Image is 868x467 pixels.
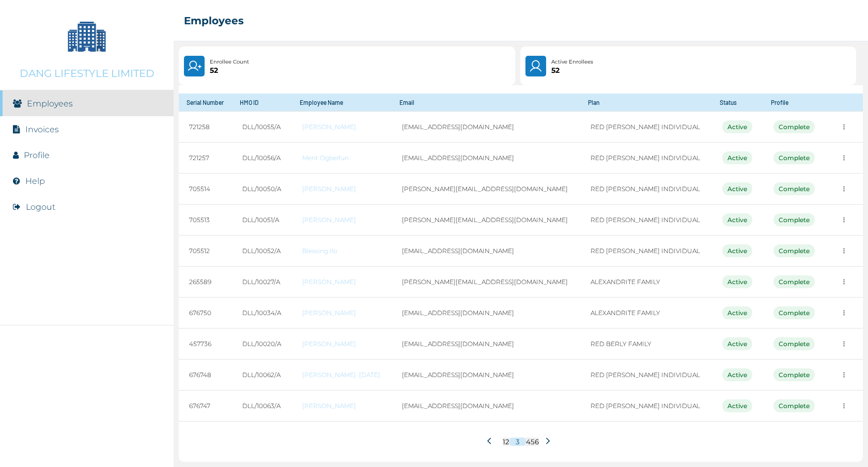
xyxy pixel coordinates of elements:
button: 5 [531,438,535,446]
td: RED [PERSON_NAME] INDIVIDUAL [580,205,712,236]
td: 705513 [179,205,232,236]
div: Active [722,275,752,288]
img: Company [61,10,113,62]
button: Logout [26,202,55,212]
td: [EMAIL_ADDRESS][DOMAIN_NAME] [392,391,580,422]
td: [EMAIL_ADDRESS][DOMAIN_NAME] [392,360,580,391]
td: 457736 [179,329,232,360]
td: [PERSON_NAME][EMAIL_ADDRESS][DOMAIN_NAME] [392,267,580,298]
p: Enrollee Count [210,58,249,66]
td: DLL/10034/A [232,298,292,329]
p: Active Enrollees [551,58,593,66]
td: [EMAIL_ADDRESS][DOMAIN_NAME] [392,298,580,329]
td: DLL/10056/A [232,143,292,174]
td: RED [PERSON_NAME] INDIVIDUAL [580,174,712,205]
button: more [836,398,852,414]
td: [EMAIL_ADDRESS][DOMAIN_NAME] [392,112,580,143]
td: DLL/10020/A [232,329,292,360]
div: Active [722,368,752,381]
button: more [836,150,852,166]
h2: Employees [184,14,244,27]
th: Profile [763,94,826,112]
th: Employee Name [292,94,392,112]
div: Complete [773,399,815,412]
button: more [836,367,852,383]
button: 1 [503,438,505,446]
th: HMO ID [232,94,292,112]
td: [EMAIL_ADDRESS][DOMAIN_NAME] [392,329,580,360]
div: Complete [773,337,815,350]
button: more [836,119,852,135]
a: [PERSON_NAME] [302,402,381,410]
div: Active [722,182,752,195]
td: DLL/10055/A [232,112,292,143]
img: RelianceHMO's Logo [10,441,163,457]
th: Serial Number [179,94,232,112]
td: RED [PERSON_NAME] INDIVIDUAL [580,143,712,174]
a: Employees [27,99,73,108]
td: DLL/10050/A [232,174,292,205]
div: Complete [773,120,815,133]
a: [PERSON_NAME] [302,309,381,317]
button: more [836,336,852,352]
td: 676748 [179,360,232,391]
td: ALEXANDRITE FAMILY [580,267,712,298]
div: Active [722,337,752,350]
button: more [836,243,852,259]
a: Profile [24,150,50,160]
button: 6 [535,438,539,446]
td: 265589 [179,267,232,298]
td: [PERSON_NAME][EMAIL_ADDRESS][DOMAIN_NAME] [392,205,580,236]
td: 676747 [179,391,232,422]
td: RED BERLY FAMILY [580,329,712,360]
p: 52 [551,66,593,74]
a: Blessing Ilo [302,247,381,255]
img: UserPlus.219544f25cf47e120833d8d8fc4c9831.svg [187,59,202,73]
p: DANG LIFESTYLE LIMITED [20,67,154,80]
td: DLL/10062/A [232,360,292,391]
td: DLL/10052/A [232,236,292,267]
div: Complete [773,151,815,164]
td: DLL/10051/A [232,205,292,236]
td: ALEXANDRITE FAMILY [580,298,712,329]
a: [PERSON_NAME] [302,185,381,193]
th: Plan [580,94,712,112]
button: 3 [509,438,526,446]
button: more [836,212,852,228]
a: [PERSON_NAME] [302,123,381,131]
div: Active [722,244,752,257]
a: Invoices [25,124,59,134]
a: [PERSON_NAME] [DATE] [302,371,381,379]
button: more [836,305,852,321]
td: 705514 [179,174,232,205]
a: [PERSON_NAME] [302,340,381,348]
button: 2 [505,438,509,446]
div: Active [722,306,752,319]
td: RED [PERSON_NAME] INDIVIDUAL [580,236,712,267]
button: more [836,181,852,197]
a: [PERSON_NAME] [302,278,381,286]
button: 4 [526,438,531,446]
td: 721257 [179,143,232,174]
div: Active [722,151,752,164]
td: DLL/10027/A [232,267,292,298]
td: 721258 [179,112,232,143]
td: [PERSON_NAME][EMAIL_ADDRESS][DOMAIN_NAME] [392,174,580,205]
td: RED [PERSON_NAME] INDIVIDUAL [580,391,712,422]
a: [PERSON_NAME] [302,216,381,224]
div: Active [722,213,752,226]
td: RED [PERSON_NAME] INDIVIDUAL [580,360,712,391]
div: Complete [773,275,815,288]
img: User.4b94733241a7e19f64acd675af8f0752.svg [529,59,544,73]
td: 705512 [179,236,232,267]
th: Status [712,94,763,112]
div: Complete [773,182,815,195]
td: RED [PERSON_NAME] INDIVIDUAL [580,112,712,143]
button: more [836,274,852,290]
td: [EMAIL_ADDRESS][DOMAIN_NAME] [392,236,580,267]
div: Complete [773,244,815,257]
td: 676750 [179,298,232,329]
div: Complete [773,306,815,319]
a: Merit Ogbeifun [302,154,381,162]
th: Email [392,94,580,112]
